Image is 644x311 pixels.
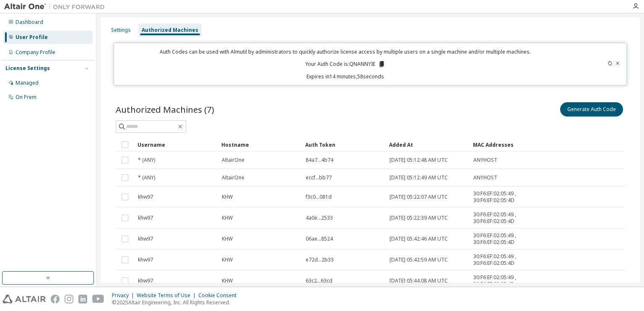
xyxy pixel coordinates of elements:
[222,194,233,200] span: KHW
[473,274,532,288] span: 30:F6:EF:02:05:49 , 30:F6:EF:02:05:4D
[112,299,241,306] p: © 2025 Altair Engineering, Inc. All Rights Reserved.
[51,295,60,303] img: facebook.svg
[5,65,50,72] div: License Settings
[473,157,497,163] span: ANYHOST
[306,277,332,284] span: 63c2...63cd
[390,277,448,284] span: [DATE] 05:44:08 AM UTC
[16,49,55,56] div: Company Profile
[306,236,333,242] span: 06ae...8524
[138,194,153,200] span: khw97
[222,257,233,263] span: KHW
[390,257,448,263] span: [DATE] 05:42:59 AM UTC
[138,157,155,163] span: * (ANY)
[112,292,137,299] div: Privacy
[119,73,571,80] p: Expires in 14 minutes, 58 seconds
[3,295,46,303] img: altair_logo.svg
[16,34,48,41] div: User Profile
[116,104,214,115] span: Authorized Machines (7)
[198,292,241,299] div: Cookie Consent
[473,253,532,267] span: 30:F6:EF:02:05:49 , 30:F6:EF:02:05:4D
[390,157,448,163] span: [DATE] 05:12:48 AM UTC
[306,157,333,163] span: 84a7...4b74
[473,190,532,204] span: 30:F6:EF:02:05:49 , 30:F6:EF:02:05:4D
[4,3,109,11] img: Altair One
[222,215,233,221] span: KHW
[222,174,244,181] span: AltairOne
[390,215,448,221] span: [DATE] 05:22:39 AM UTC
[16,19,43,26] div: Dashboard
[473,174,497,181] span: ANYHOST
[16,94,36,101] div: On Prem
[78,295,87,303] img: linkedin.svg
[111,27,131,34] div: Settings
[390,236,448,242] span: [DATE] 05:42:46 AM UTC
[305,138,382,151] div: Auth Token
[138,138,215,151] div: Username
[305,60,385,68] p: Your Auth Code is: QNANNYIE
[137,292,198,299] div: Website Terms of Use
[138,215,153,221] span: khw97
[138,236,153,242] span: khw97
[119,48,571,55] p: Auth Codes can be used with Almutil by administrators to quickly authorize license access by mult...
[65,295,73,303] img: instagram.svg
[306,215,333,221] span: 4a0e...2533
[138,257,153,263] span: khw97
[473,211,532,225] span: 30:F6:EF:02:05:49 , 30:F6:EF:02:05:4D
[390,194,448,200] span: [DATE] 05:22:07 AM UTC
[92,295,104,303] img: youtube.svg
[138,174,155,181] span: * (ANY)
[473,232,532,246] span: 30:F6:EF:02:05:49 , 30:F6:EF:02:05:4D
[222,277,233,284] span: KHW
[473,138,532,151] div: MAC Addresses
[306,174,332,181] span: eccf...bb77
[222,157,244,163] span: AltairOne
[306,257,334,263] span: e72d...2b33
[142,27,198,34] div: Authorized Machines
[306,194,332,200] span: f3c0...081d
[222,236,233,242] span: KHW
[390,174,448,181] span: [DATE] 05:12:49 AM UTC
[560,102,623,117] button: Generate Auth Code
[138,277,153,284] span: khw97
[16,80,39,86] div: Managed
[389,138,466,151] div: Added At
[221,138,299,151] div: Hostname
